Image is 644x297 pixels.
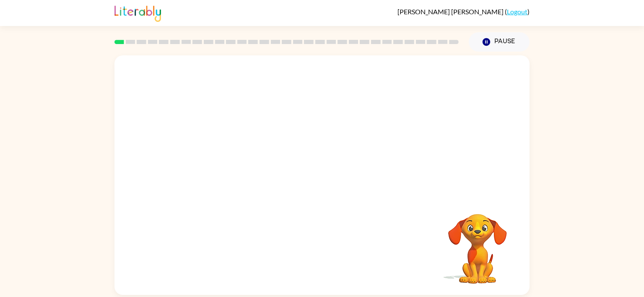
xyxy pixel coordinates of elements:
[436,201,519,285] video: Your browser must support playing .mp4 files to use Literably. Please try using another browser.
[469,32,530,52] button: Pause
[114,3,161,22] img: Literably
[397,8,505,16] span: [PERSON_NAME] [PERSON_NAME]
[397,8,530,16] div: ( )
[507,8,527,16] a: Logout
